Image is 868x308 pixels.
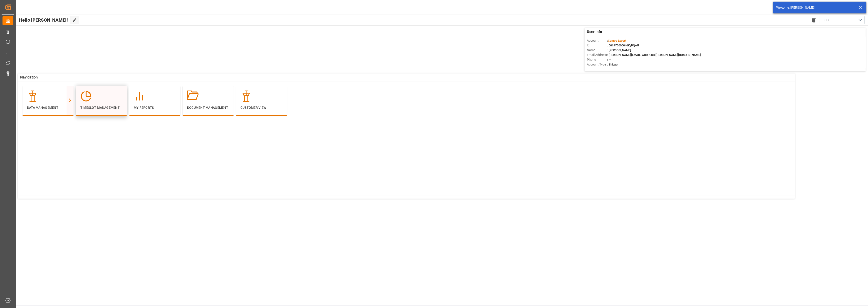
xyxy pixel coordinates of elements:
p: My Reports [134,105,176,110]
p: Timeslot Management [80,105,122,110]
p: Document Management [187,105,229,110]
span: Navigation [20,75,38,80]
span: FOS [823,18,828,23]
p: Customer View [241,105,283,110]
button: open menu [819,16,865,24]
span: : [PERSON_NAME] [607,48,631,52]
span: Account Type [587,62,607,67]
span: Name [587,48,607,53]
span: User Info [587,29,602,35]
span: : Shipper [607,63,619,66]
span: : — [607,58,611,61]
span: Phone [587,57,607,62]
p: Data Management [27,105,69,110]
span: Hello [PERSON_NAME]! [19,16,68,24]
span: : 0019Y000004dKyPQAU [607,44,639,47]
span: Email Address [587,53,607,57]
span: : [PERSON_NAME][EMAIL_ADDRESS][PERSON_NAME][DOMAIN_NAME] [607,53,701,57]
span: Compo Expert [608,39,626,42]
span: : [607,39,626,42]
span: Id [587,43,607,48]
div: Welcome, [PERSON_NAME] [776,5,854,10]
span: Account [587,38,607,43]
